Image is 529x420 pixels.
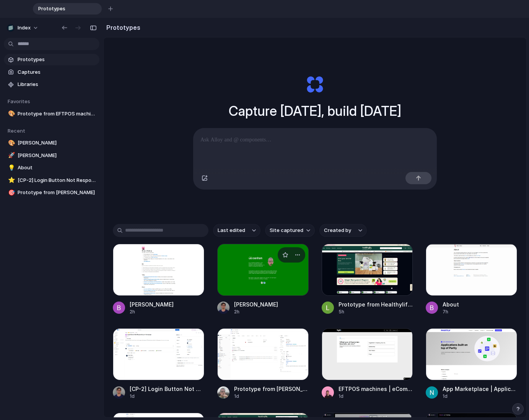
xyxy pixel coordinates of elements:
div: 🎨 [8,109,13,118]
span: Last edited [218,227,245,234]
div: 🚀 [8,151,13,160]
span: [CP-2] Login Button Not Responding on Homepage - Jira [18,177,96,184]
a: ⭐[CP-2] Login Button Not Responding on Homepage - Jira [4,175,99,186]
button: Last edited [213,224,260,237]
a: AboutAbout7h [426,244,517,315]
a: App Marketplace | Applications built on top of Partly InfrastructureApp Marketplace | Application... [426,328,517,400]
span: Site captured [270,227,303,234]
a: [CP-2] Login Button Not Responding on Homepage - Jira[CP-2] Login Button Not Responding on Homepa... [113,328,204,400]
div: 7h [443,308,459,315]
button: Site captured [265,224,315,237]
div: 1d [443,393,517,400]
div: 5h [339,308,413,315]
span: About [18,164,96,172]
div: App Marketplace | Applications built on top of Partly Infrastructure [443,385,517,393]
span: Libraries [18,81,96,88]
div: [PERSON_NAME] [130,300,174,308]
span: Prototype from [PERSON_NAME] [18,189,96,196]
a: Prototype from Healthylife & Healthylife Pharmacy (Formerly Superpharmacy)Prototype from Healthyl... [322,244,413,315]
button: Created by [319,224,367,237]
div: 2h [130,308,174,315]
div: Prototype from Healthylife & Healthylife Pharmacy (Formerly Superpharmacy) [339,300,413,308]
a: Leo Denham[PERSON_NAME]2h [217,244,309,315]
span: Captures [18,68,96,76]
a: Libraries [4,79,99,90]
div: About [443,300,459,308]
span: Prototypes [35,5,90,13]
button: 🎨 [7,110,15,118]
div: 1d [234,393,309,400]
a: 💡About [4,162,99,174]
span: [PERSON_NAME] [18,152,96,159]
span: Recent [8,128,25,134]
a: Simon Kubica[PERSON_NAME]2h [113,244,204,315]
div: 🎯 [8,188,13,197]
button: 🚀 [7,152,15,159]
button: 💡 [7,164,15,172]
h2: Prototypes [103,23,140,32]
a: Prototypes [4,54,99,65]
a: EFTPOS machines | eCommerce | free quote | TyroEFTPOS machines | eCommerce | free quote | Tyro1d [322,328,413,400]
span: Prototype from EFTPOS machines | eCommerce | free quote | Tyro [18,110,96,118]
span: Prototypes [18,56,96,63]
div: 🎨 [8,139,13,148]
div: 💡 [8,164,13,172]
button: 🎯 [7,189,15,196]
div: ⭐ [8,176,13,185]
h1: Capture [DATE], build [DATE] [229,101,401,121]
a: 🎨Prototype from EFTPOS machines | eCommerce | free quote | Tyro [4,108,99,120]
div: [PERSON_NAME] [234,300,278,308]
div: EFTPOS machines | eCommerce | free quote | Tyro [339,385,413,393]
button: Index [4,22,42,34]
div: [CP-2] Login Button Not Responding on Homepage - Jira [130,385,204,393]
a: 🎨[PERSON_NAME] [4,137,99,149]
button: ⭐ [7,177,15,184]
span: Favorites [8,98,30,104]
div: 1d [130,393,204,400]
button: 🎨 [7,139,15,147]
span: Index [18,24,31,32]
span: [PERSON_NAME] [18,139,96,147]
a: Prototype from Aleksi Kallio - AttioPrototype from [PERSON_NAME]1d [217,328,309,400]
div: 2h [234,308,278,315]
div: Prototype from [PERSON_NAME] [234,385,309,393]
a: 🎯Prototype from [PERSON_NAME] [4,187,99,198]
a: Captures [4,66,99,78]
a: 🚀[PERSON_NAME] [4,150,99,161]
div: 1d [339,393,413,400]
span: Created by [324,227,351,234]
div: Prototypes [33,3,102,15]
